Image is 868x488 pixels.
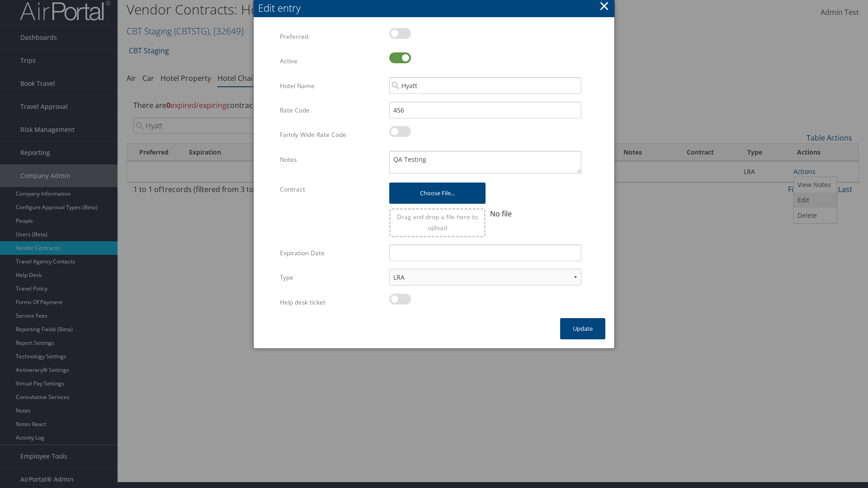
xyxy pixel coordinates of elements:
[280,294,382,311] label: Help desk ticket
[258,1,614,15] div: Edit entry
[280,52,382,70] label: Active
[280,102,382,119] label: Rate Code
[560,318,605,339] button: Update
[280,269,382,286] label: Type
[280,181,382,198] label: Contract
[280,151,382,168] label: Notes
[280,28,382,45] label: Preferred
[280,244,382,262] label: Expiration Date
[280,77,382,94] label: Hotel Name
[397,212,478,232] span: Drag and drop a file here to upload
[280,126,382,143] label: Family Wide Rate Code
[490,209,512,219] span: No file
